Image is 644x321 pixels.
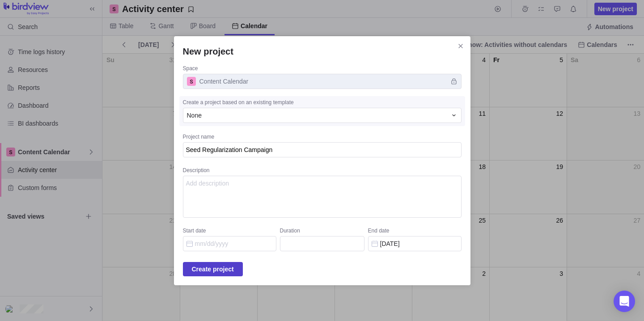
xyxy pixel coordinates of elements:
[280,236,364,251] input: Duration
[183,65,462,74] div: Space
[183,133,462,142] div: Project name
[187,111,202,120] span: None
[368,227,462,236] div: End date
[280,227,364,236] div: Duration
[174,36,470,285] div: New project
[183,176,462,218] textarea: Description
[614,291,635,312] div: Open Intercom Messenger
[183,262,243,276] span: Create project
[183,227,276,236] div: Start date
[183,236,276,251] input: Start date
[192,264,234,275] span: Create project
[454,40,467,52] span: Close
[183,142,462,157] textarea: Project name
[183,45,462,58] h2: New project
[183,167,462,176] div: Description
[368,236,462,251] input: End date
[183,99,462,108] div: Create a project based on an existing template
